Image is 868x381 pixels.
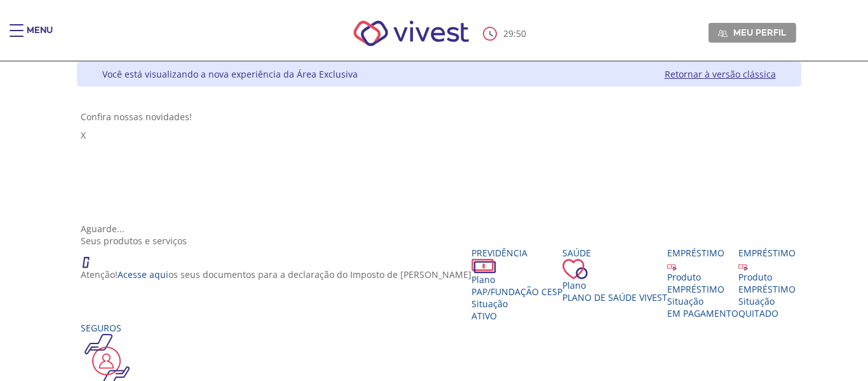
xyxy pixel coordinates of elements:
div: Plano [562,279,667,291]
span: EM PAGAMENTO [667,307,738,319]
div: Confira nossas novidades! [81,111,797,123]
span: 50 [516,27,526,39]
div: Empréstimo [667,247,738,259]
div: Seguros [81,322,238,334]
img: Vivest [339,6,484,60]
div: Plano [471,274,562,286]
a: Acesse aqui [118,268,168,281]
img: ico_emprestimo.svg [667,261,677,271]
div: Você está visualizando a nova experiência da Área Exclusiva [102,68,358,80]
div: Seus produtos e serviços [81,235,797,247]
div: Empréstimo [738,247,796,259]
span: Meu perfil [733,27,786,38]
span: X [81,129,86,141]
p: Atenção! os seus documentos para a declaração do Imposto de [PERSON_NAME] [81,268,471,281]
span: PAP/Fundação CESP [471,286,562,298]
span: QUITADO [738,307,778,319]
div: Saúde [562,247,667,259]
a: Previdência PlanoPAP/Fundação CESP SituaçãoAtivo [471,247,562,322]
a: Retornar à versão clássica [665,68,776,80]
a: Meu perfil [709,23,796,42]
a: Empréstimo Produto EMPRÉSTIMO Situação QUITADO [738,247,796,319]
div: Situação [738,295,796,307]
div: EMPRÉSTIMO [667,283,738,295]
img: ico_dinheiro.png [471,259,496,274]
div: : [483,27,529,41]
span: 29 [503,27,513,39]
div: Aguarde... [81,223,797,235]
div: Produto [738,271,796,283]
span: Plano de Saúde VIVEST [562,291,667,303]
span: Ativo [471,310,497,322]
a: Empréstimo Produto EMPRÉSTIMO Situação EM PAGAMENTO [667,247,738,319]
img: ico_coracao.png [562,259,588,279]
img: ico_emprestimo.svg [738,261,748,271]
div: Produto [667,271,738,283]
img: Meu perfil [718,29,728,38]
div: Situação [667,295,738,307]
div: Menu [27,24,53,50]
img: ico_atencao.png [81,247,102,268]
div: Previdência [471,247,562,259]
div: Situação [471,298,562,310]
a: Saúde PlanoPlano de Saúde VIVEST [562,247,667,303]
div: EMPRÉSTIMO [738,283,796,295]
